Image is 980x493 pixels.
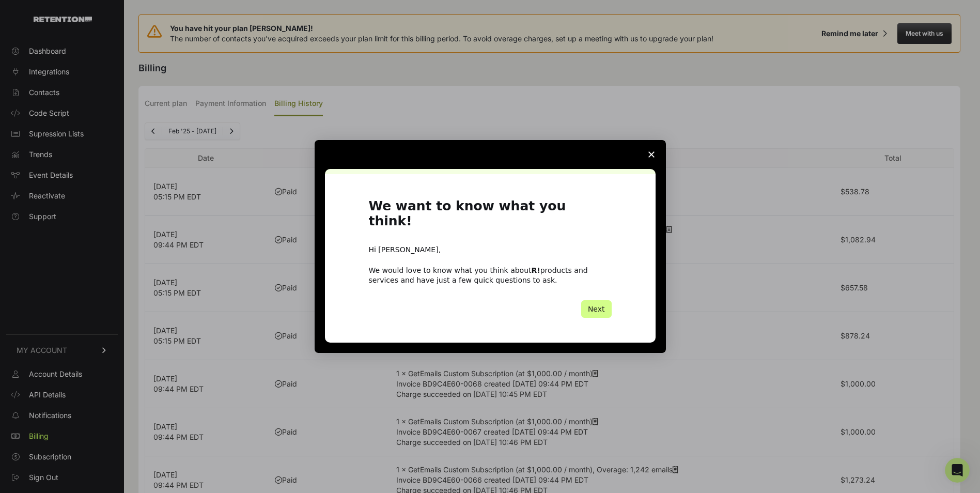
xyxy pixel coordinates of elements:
[369,199,612,235] h1: We want to know what you think!
[637,140,666,169] span: Close survey
[369,266,612,284] div: We would love to know what you think about products and services and have just a few quick questi...
[532,266,540,274] b: R!
[369,245,612,255] div: Hi [PERSON_NAME],
[581,300,612,318] button: Next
